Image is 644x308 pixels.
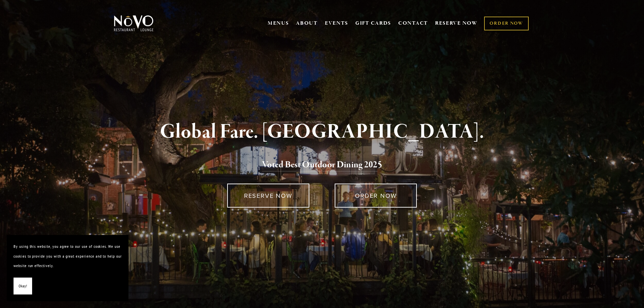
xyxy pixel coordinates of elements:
[398,17,428,30] a: CONTACT
[296,20,318,27] a: ABOUT
[268,20,289,27] a: MENUS
[125,158,519,172] h2: 5
[160,119,484,145] strong: Global Fare. [GEOGRAPHIC_DATA].
[435,17,478,30] a: RESERVE NOW
[19,281,27,291] span: Okay!
[484,17,528,30] a: ORDER NOW
[113,15,155,32] img: Novo Restaurant &amp; Lounge
[14,278,32,295] button: Okay!
[325,20,348,27] a: EVENTS
[7,235,128,301] section: Cookie banner
[227,184,309,208] a: RESERVE NOW
[14,242,122,271] p: By using this website, you agree to our use of cookies. We use cookies to provide you with a grea...
[262,159,378,172] a: Voted Best Outdoor Dining 202
[335,184,417,208] a: ORDER NOW
[355,17,391,30] a: GIFT CARDS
